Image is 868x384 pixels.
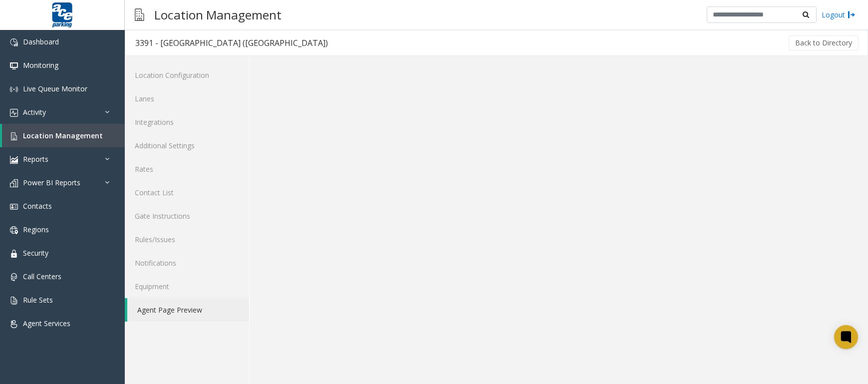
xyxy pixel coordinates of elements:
[10,132,18,140] img: 'icon'
[127,298,249,322] a: Agent Page Preview
[135,2,144,27] img: pageIcon
[23,201,52,211] span: Contacts
[23,60,58,70] span: Monitoring
[23,154,48,164] span: Reports
[125,87,249,110] a: Lanes
[10,62,18,70] img: 'icon'
[10,226,18,234] img: 'icon'
[125,275,249,298] a: Equipment
[125,134,249,157] a: Additional Settings
[10,203,18,211] img: 'icon'
[848,9,856,20] img: logout
[822,9,856,20] a: Logout
[23,84,87,93] span: Live Queue Monitor
[23,37,59,46] span: Dashboard
[10,179,18,187] img: 'icon'
[10,320,18,328] img: 'icon'
[23,248,48,258] span: Security
[23,295,53,305] span: Rule Sets
[23,319,70,328] span: Agent Services
[23,107,46,117] span: Activity
[135,36,328,49] div: 3391 - [GEOGRAPHIC_DATA] ([GEOGRAPHIC_DATA])
[789,35,859,50] button: Back to Directory
[23,225,49,234] span: Regions
[10,297,18,305] img: 'icon'
[10,85,18,93] img: 'icon'
[125,251,249,275] a: Notifications
[125,228,249,251] a: Rules/Issues
[2,124,125,147] a: Location Management
[125,157,249,181] a: Rates
[23,131,103,140] span: Location Management
[10,250,18,258] img: 'icon'
[10,38,18,46] img: 'icon'
[125,110,249,134] a: Integrations
[10,273,18,281] img: 'icon'
[10,109,18,117] img: 'icon'
[125,63,249,87] a: Location Configuration
[23,178,80,187] span: Power BI Reports
[149,2,287,27] h3: Location Management
[125,204,249,228] a: Gate Instructions
[10,156,18,164] img: 'icon'
[125,181,249,204] a: Contact List
[23,272,61,281] span: Call Centers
